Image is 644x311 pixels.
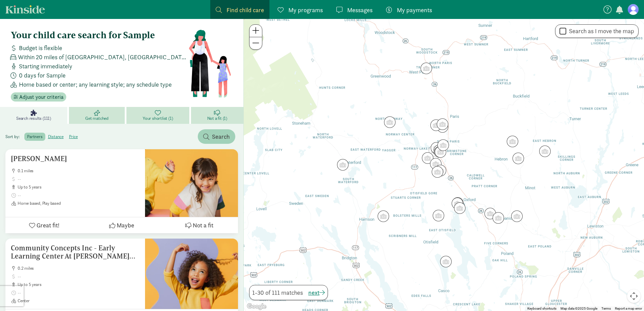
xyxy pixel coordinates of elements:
[19,93,64,101] span: Adjust your criteria
[601,307,611,310] a: Terms
[430,119,442,131] div: Click to see details
[384,116,396,128] div: Click to see details
[397,5,432,15] span: My payments
[435,146,446,158] div: Click to see details
[69,107,126,124] a: Get matched
[66,133,80,141] label: price
[432,166,443,178] div: Click to see details
[539,146,551,157] div: Click to see details
[117,221,134,230] span: Maybe
[433,210,444,221] div: Click to see details
[19,71,66,80] span: 0 days for Sample
[454,202,466,214] div: Click to see details
[207,116,227,121] span: Not a fit (1)
[18,266,140,271] span: 0.2 miles
[437,121,448,133] div: Click to see details
[440,256,452,267] div: Click to see details
[422,152,433,164] div: Click to see details
[560,307,597,310] span: Map data ©2025 Google
[245,302,268,311] img: Google
[18,52,188,62] span: Within 20 miles of [GEOGRAPHIC_DATA], [GEOGRAPHIC_DATA] 04268
[226,5,264,15] span: Find child care
[288,5,323,15] span: My programs
[19,43,62,52] span: Budget is flexible
[11,244,140,260] h5: Community Concepts Inc - Early Learning Center At [PERSON_NAME][GEOGRAPHIC_DATA]
[126,107,191,124] a: Your shortlist (1)
[45,133,66,141] label: distance
[16,116,51,121] span: Search results (111)
[431,142,442,154] div: Click to see details
[198,129,235,144] button: Search
[627,289,641,303] button: Map camera controls
[437,139,449,151] div: Click to see details
[437,118,448,130] div: Click to see details
[191,107,244,124] a: Not a fit (1)
[512,153,524,164] div: Click to see details
[430,144,441,156] div: Click to see details
[161,217,238,233] button: Not a fit
[252,288,303,297] span: 1-30 of 111 matches
[143,116,173,121] span: Your shortlist (1)
[452,197,463,209] div: Click to see details
[11,155,140,163] h5: [PERSON_NAME]
[5,134,23,139] span: Sort by:
[18,184,140,190] span: up to 5 years
[337,159,349,171] div: Click to see details
[308,288,325,297] button: next
[83,217,160,233] button: Maybe
[347,5,373,15] span: Messages
[19,80,172,89] span: Home based or center; any learning style; any schedule type
[507,136,518,147] div: Click to see details
[85,116,109,121] span: Get matched
[493,212,504,224] div: Click to see details
[434,145,445,156] div: Click to see details
[435,165,446,176] div: Click to see details
[193,221,213,230] span: Not a fit
[429,145,440,156] div: Click to see details
[434,146,446,158] div: Click to see details
[212,132,230,141] span: Search
[615,307,642,310] a: Report a map error
[421,63,432,74] div: Click to see details
[11,30,188,41] h4: Your child care search for Sample
[511,210,523,222] div: Click to see details
[18,201,140,206] span: Home based, Play based
[18,168,140,174] span: 0.1 miles
[5,217,83,233] button: Great fit!
[566,27,634,35] label: Search as I move the map
[527,306,556,311] button: Keyboard shortcuts
[452,198,463,209] div: Click to see details
[378,210,389,222] div: Click to see details
[11,92,66,102] button: Adjust your criteria
[24,133,45,141] label: partners
[484,208,496,219] div: Click to see details
[19,62,72,71] span: Starting immediately
[18,282,140,287] span: up to 5 years
[245,302,268,311] a: Open this area in Google Maps (opens a new window)
[18,298,140,304] span: Center
[5,5,45,14] a: Kinside
[430,158,442,170] div: Click to see details
[37,221,59,230] span: Great fit!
